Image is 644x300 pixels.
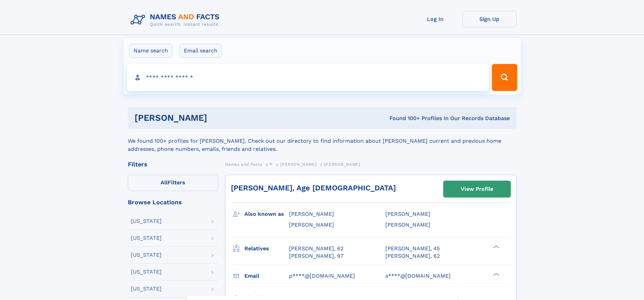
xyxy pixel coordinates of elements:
h3: Relatives [244,243,289,254]
a: [PERSON_NAME], 62 [385,252,440,260]
span: [PERSON_NAME] [289,211,334,217]
h3: Also known as [244,208,289,220]
a: P [270,160,273,168]
h3: Email [244,270,289,282]
div: We found 100+ profiles for [PERSON_NAME]. Check out our directory to find information about [PERS... [128,129,517,153]
a: [PERSON_NAME], Age [DEMOGRAPHIC_DATA] [231,184,396,192]
a: [PERSON_NAME], 45 [385,245,440,252]
img: Logo Names and Facts [128,11,225,29]
span: [PERSON_NAME] [385,211,430,217]
span: [PERSON_NAME] [280,162,316,167]
a: View Profile [444,181,510,197]
a: Names and Facts [225,160,262,168]
div: View Profile [461,181,493,197]
div: [US_STATE] [131,235,162,241]
div: [US_STATE] [131,269,162,275]
span: [PERSON_NAME] [289,222,334,228]
label: Name search [129,44,172,58]
a: [PERSON_NAME], 62 [289,245,343,252]
span: All [161,179,168,186]
label: Email search [180,44,222,58]
div: ❯ [492,272,500,276]
a: Log In [408,11,462,27]
div: [US_STATE] [131,252,162,258]
div: Browse Locations [128,199,218,205]
div: Found 100+ Profiles In Our Records Database [298,115,510,122]
div: [US_STATE] [131,286,162,292]
span: [PERSON_NAME] [385,222,430,228]
span: P [270,162,273,167]
input: search input [127,64,489,91]
label: Filters [128,175,218,191]
button: Search Button [492,64,517,91]
div: Filters [128,161,218,167]
h1: [PERSON_NAME] [135,114,299,122]
div: ❯ [492,245,500,249]
a: Sign Up [462,11,517,27]
a: [PERSON_NAME], 97 [289,252,343,260]
a: [PERSON_NAME] [280,160,316,168]
span: [PERSON_NAME] [324,162,360,167]
div: [US_STATE] [131,218,162,224]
